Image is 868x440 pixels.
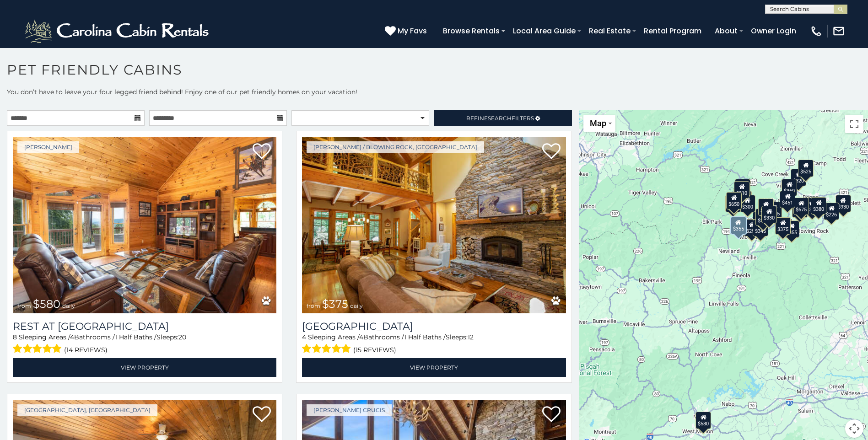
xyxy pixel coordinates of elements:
[302,358,566,377] a: View Property
[13,137,276,313] img: Rest at Mountain Crest
[542,142,561,161] a: Add to favorites
[398,25,427,37] span: My Favs
[761,206,777,223] div: $330
[583,115,615,132] button: Change map style
[725,195,741,212] div: $230
[730,216,747,235] div: $355
[734,181,749,199] div: $310
[744,219,760,236] div: $290
[13,137,276,313] a: Rest at Mountain Crest from $580 daily
[307,141,484,153] a: [PERSON_NAME] / Blowing Rock, [GEOGRAPHIC_DATA]
[359,333,363,341] span: 4
[746,23,801,39] a: Owner Login
[302,333,306,341] span: 4
[780,191,795,208] div: $451
[13,320,276,333] a: Rest at [GEOGRAPHIC_DATA]
[735,179,750,196] div: $325
[758,199,774,216] div: $302
[302,320,566,333] a: [GEOGRAPHIC_DATA]
[23,17,213,45] img: White-1-2.png
[404,333,446,341] span: 1 Half Baths /
[13,358,276,377] a: View Property
[17,141,79,153] a: [PERSON_NAME]
[782,179,797,196] div: $360
[726,192,742,209] div: $650
[798,160,814,177] div: $525
[695,412,711,429] div: $580
[845,419,863,438] button: Map camera controls
[70,333,74,341] span: 4
[752,219,768,236] div: $345
[253,142,271,161] a: Add to favorites
[322,297,348,311] span: $375
[302,137,566,313] a: Mountain Song Lodge from $375 daily
[468,333,474,341] span: 12
[13,333,17,341] span: 8
[824,203,839,220] div: $226
[353,344,396,356] span: (15 reviews)
[542,405,561,424] a: Add to favorites
[466,115,534,122] span: Refine Filters
[488,115,512,122] span: Search
[13,320,276,333] h3: Rest at Mountain Crest
[793,198,809,215] div: $675
[739,195,755,212] div: $300
[639,23,706,39] a: Rental Program
[584,23,635,39] a: Real Estate
[731,216,747,233] div: $225
[115,333,156,341] span: 1 Half Baths /
[508,23,580,39] a: Local Area Guide
[13,333,276,356] div: Sleeping Areas / Bathrooms / Sleeps:
[832,25,845,38] img: mail-regular-white.png
[810,25,823,38] img: phone-regular-white.png
[307,404,392,416] a: [PERSON_NAME] Crucis
[792,200,807,218] div: $315
[784,220,799,238] div: $355
[17,404,157,416] a: [GEOGRAPHIC_DATA], [GEOGRAPHIC_DATA]
[178,333,186,341] span: 20
[710,23,742,39] a: About
[302,137,566,313] img: Mountain Song Lodge
[434,110,571,126] a: RefineSearchFilters
[64,344,108,356] span: (14 reviews)
[791,169,806,186] div: $320
[775,217,791,235] div: $375
[62,302,75,309] span: daily
[590,118,606,128] span: Map
[836,195,851,212] div: $930
[350,302,363,309] span: daily
[385,25,429,37] a: My Favs
[438,23,504,39] a: Browse Rentals
[33,297,60,311] span: $580
[302,333,566,356] div: Sleeping Areas / Bathrooms / Sleeps:
[755,209,771,226] div: $305
[17,302,31,309] span: from
[766,202,782,219] div: $325
[845,115,863,133] button: Toggle fullscreen view
[811,197,826,215] div: $380
[307,302,320,309] span: from
[302,320,566,333] h3: Mountain Song Lodge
